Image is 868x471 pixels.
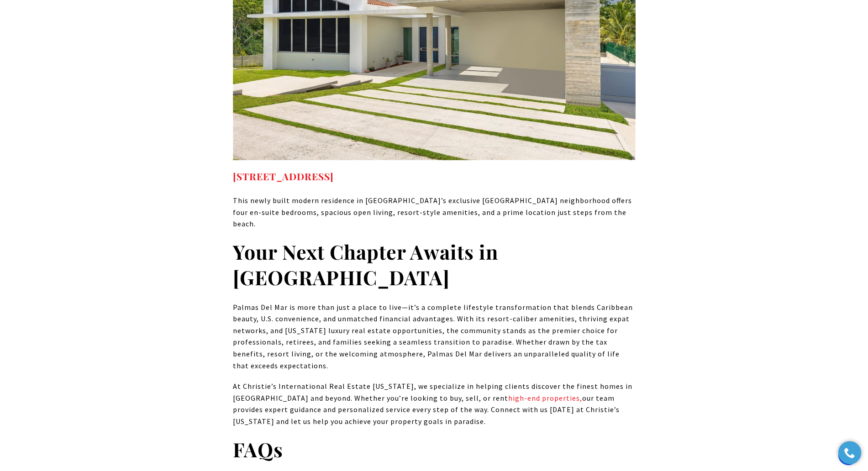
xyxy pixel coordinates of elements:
[233,170,334,183] a: 13 SURFSIDE RD HUMACAO PR, 00791 - open in a new tab
[233,381,636,427] p: At Christie’s International Real Estate [US_STATE], we specialize in helping clients discover the...
[233,195,636,230] p: This newly built modern residence in [GEOGRAPHIC_DATA]’s exclusive [GEOGRAPHIC_DATA] neighborhood...
[233,436,283,462] strong: FAQs
[508,393,582,403] a: high-end properties, - open in a new tab
[233,238,498,290] strong: Your Next Chapter Awaits in [GEOGRAPHIC_DATA]
[233,302,636,372] p: Palmas Del Mar is more than just a place to live—it’s a complete lifestyle transformation that bl...
[233,170,334,183] strong: [STREET_ADDRESS]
